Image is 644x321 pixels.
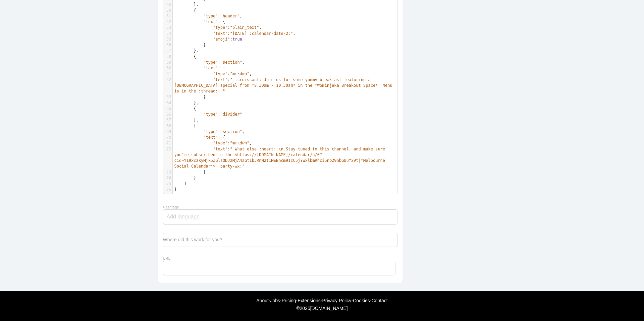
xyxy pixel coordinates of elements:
[174,118,199,122] span: },
[203,19,218,24] span: "text"
[163,146,172,152] div: 72
[174,94,206,99] span: }
[371,298,387,303] a: Contact
[174,14,242,18] span: : ,
[213,37,230,42] span: "emoji"
[213,71,227,76] span: "type"
[174,2,199,7] span: },
[220,129,242,134] span: "section"
[282,298,296,303] a: Pricing
[163,65,172,71] div: 60
[213,77,227,82] span: "text"
[163,31,172,37] div: 54
[203,129,218,134] span: "type"
[203,66,218,70] span: "text"
[353,298,370,303] a: Cookies
[256,298,269,303] a: About
[163,48,172,54] div: 57
[163,19,172,25] div: 52
[232,37,242,42] span: true
[174,48,199,53] span: },
[213,147,227,151] span: "text"
[163,123,172,129] div: 68
[174,19,225,24] span: : {
[213,141,227,145] span: "type"
[163,129,172,135] div: 69
[163,2,172,7] div: 49
[174,181,186,186] span: ]
[174,135,225,140] span: : {
[107,306,537,311] div: © [DOMAIN_NAME]
[163,117,172,123] div: 67
[220,60,242,65] span: "section"
[163,94,172,100] div: 63
[270,298,280,303] a: Jobs
[163,42,172,48] div: 56
[163,8,172,13] div: 50
[203,135,218,140] span: "text"
[174,77,395,94] span: :
[174,147,388,169] span: :
[163,77,172,83] div: 62
[163,187,172,192] div: 76
[213,31,227,36] span: "text"
[174,106,196,111] span: {
[163,54,172,60] div: 58
[203,14,218,18] span: "type"
[298,298,320,303] a: Extensions
[230,141,250,145] span: "mrkdwn"
[174,129,245,134] span: : ,
[163,60,172,65] div: 59
[163,106,172,112] div: 65
[3,298,641,303] div: - - - - - -
[163,71,172,77] div: 61
[213,25,227,30] span: "type"
[174,170,206,175] span: }
[203,60,218,65] span: "type"
[163,100,172,106] div: 64
[174,147,388,169] span: " What else :heart: \n Stay tuned to this channel, and make sure you're subscribed to the <https:...
[163,135,172,140] div: 70
[230,25,259,30] span: "plain_text"
[230,31,293,36] span: "[DATE] :calendar-date-2:"
[163,112,172,117] div: 66
[174,112,242,117] span: :
[163,237,222,242] label: Where did this work for you?
[230,71,250,76] span: "mrkdwn"
[174,176,196,180] span: }
[220,14,240,18] span: "header"
[174,8,196,13] span: {
[163,205,179,209] label: Hashtags
[163,37,172,42] div: 55
[174,101,199,105] span: },
[163,25,172,30] div: 53
[163,170,172,175] div: 73
[174,124,196,128] span: {
[163,140,172,146] div: 71
[174,60,245,65] span: : ,
[203,112,218,117] span: "type"
[174,187,177,192] span: }
[174,71,252,76] span: : ,
[163,13,172,19] div: 51
[174,25,262,30] span: : ,
[163,175,172,181] div: 74
[300,306,310,311] span: 2025
[174,54,196,59] span: {
[220,112,242,117] span: "divider"
[167,210,207,224] input: Add language
[174,43,206,47] span: }
[174,37,242,42] span: :
[163,181,172,187] div: 75
[174,31,296,36] span: : ,
[174,77,395,94] span: " :croissant: Join us for some yummy breakfast featuring a [DEMOGRAPHIC_DATA] special from *8.30a...
[174,66,225,70] span: : {
[163,256,170,260] label: URL
[174,141,252,145] span: : ,
[322,298,351,303] a: Privacy Policy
